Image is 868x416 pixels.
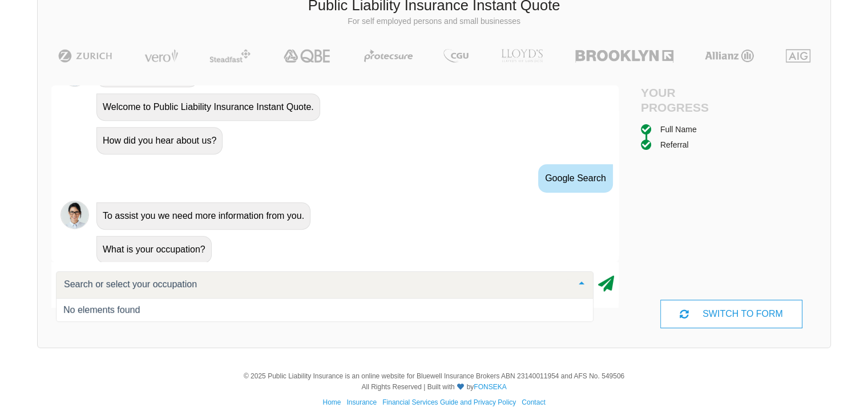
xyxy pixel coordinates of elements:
p: For self employed persons and small businesses [46,16,822,27]
a: FONSEKA [474,383,506,391]
input: Search or select your occupation [61,279,570,290]
a: Financial Services Guide and Privacy Policy [382,398,516,406]
img: AIG | Public Liability Insurance [781,49,815,63]
div: How did you hear about us? [96,127,223,154]
img: LLOYD's | Public Liability Insurance [495,49,550,63]
img: CGU | Public Liability Insurance [439,49,473,63]
a: Contact [522,398,545,406]
img: Chatbot | PLI [60,201,89,229]
div: Referral [660,138,689,151]
div: What is your occupation? [96,236,212,263]
h4: Your Progress [641,85,732,114]
img: Steadfast | Public Liability Insurance [205,49,255,63]
img: Protecsure | Public Liability Insurance [360,49,417,63]
img: Allianz | Public Liability Insurance [699,49,760,63]
img: QBE | Public Liability Insurance [277,49,338,63]
div: Google Search [538,164,613,193]
a: Insurance [346,398,377,406]
img: Vero | Public Liability Insurance [139,49,183,63]
div: Full Name [660,123,697,136]
div: Welcome to Public Liability Insurance Instant Quote. [96,93,320,121]
div: SWITCH TO FORM [660,300,802,328]
img: Zurich | Public Liability Insurance [53,49,118,63]
img: Brooklyn | Public Liability Insurance [571,49,677,63]
a: Home [322,398,341,406]
div: No elements found [63,305,586,315]
div: To assist you we need more information from you. [96,202,310,230]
